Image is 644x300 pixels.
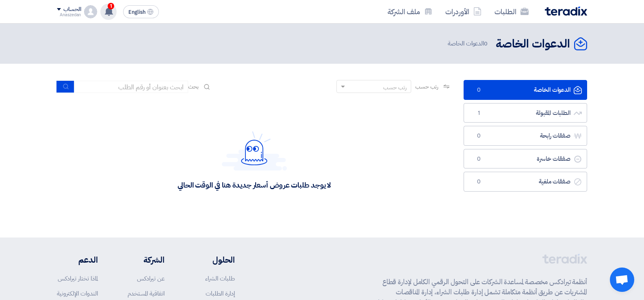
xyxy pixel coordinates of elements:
[57,13,81,17] div: Anaszedan
[474,109,484,117] span: 1
[381,2,439,21] a: ملف الشركة
[448,39,489,48] span: الدعوات الخاصة
[57,254,98,266] li: الدعم
[464,172,587,192] a: صفقات ملغية0
[464,103,587,123] a: الطلبات المقبولة1
[137,274,165,283] a: عن تيرادكس
[464,126,587,146] a: صفقات رابحة0
[108,3,114,9] span: 1
[496,36,570,52] h2: الدعوات الخاصة
[474,132,484,140] span: 0
[464,149,587,169] a: صفقات خاسرة0
[610,268,634,292] a: Open chat
[189,254,235,266] li: الحلول
[488,2,535,21] a: الطلبات
[474,178,484,186] span: 0
[188,82,199,91] span: بحث
[84,5,97,18] img: profile_test.png
[128,289,165,298] a: اتفاقية المستخدم
[58,274,98,283] a: لماذا تختار تيرادكس
[178,180,331,190] div: لا يوجد طلبات عروض أسعار جديدة هنا في الوقت الحالي
[545,6,587,16] img: Teradix logo
[74,81,188,93] input: ابحث بعنوان أو رقم الطلب
[383,83,407,92] div: رتب حسب
[222,131,287,171] img: Hello
[123,5,159,18] button: English
[57,289,98,298] a: الندوات الإلكترونية
[205,274,235,283] a: طلبات الشراء
[122,254,165,266] li: الشركة
[474,155,484,163] span: 0
[206,289,235,298] a: إدارة الطلبات
[464,80,587,100] a: الدعوات الخاصة0
[128,9,145,15] span: English
[439,2,488,21] a: الأوردرات
[415,82,438,91] span: رتب حسب
[474,86,484,94] span: 0
[484,39,488,48] span: 0
[63,6,81,13] div: الحساب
